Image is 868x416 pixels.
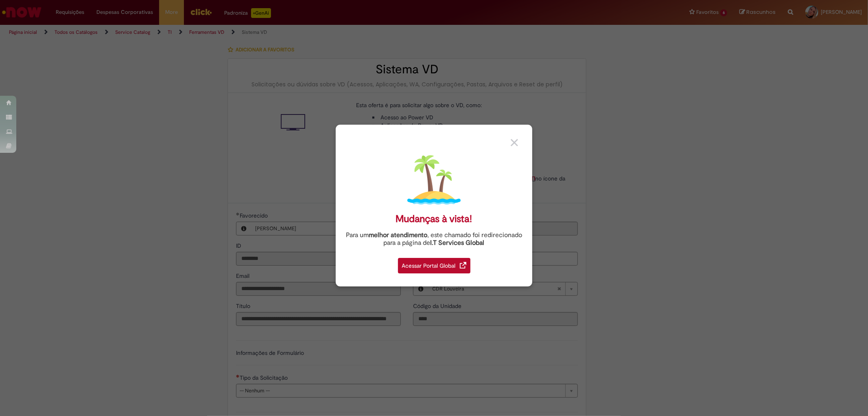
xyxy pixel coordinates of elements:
[407,153,461,207] img: island.png
[396,213,472,225] div: Mudanças à vista!
[398,258,470,273] div: Acessar Portal Global
[398,253,470,273] a: Acessar Portal Global
[431,234,485,247] a: I.T Services Global
[460,262,466,269] img: redirect_link.png
[511,139,518,146] img: close_button_grey.png
[342,231,526,247] div: Para um , este chamado foi redirecionado para a página de
[369,231,427,239] strong: melhor atendimento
